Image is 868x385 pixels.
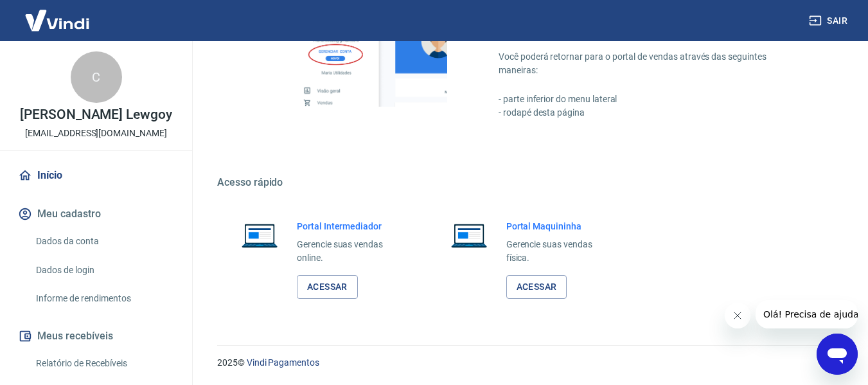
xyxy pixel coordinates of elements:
div: C [71,51,122,103]
span: Olá! Precisa de ajuda? [8,9,108,19]
a: Dados da conta [31,228,177,255]
button: Meus recebíveis [15,322,177,350]
img: Imagem de um notebook aberto [442,220,496,251]
a: Dados de login [31,257,177,283]
a: Vindi Pagamentos [247,357,319,368]
a: Início [15,161,177,190]
a: Relatório de Recebíveis [31,350,177,377]
p: Gerencie suas vendas física. [506,238,613,265]
button: Sair [806,9,853,33]
a: Informe de rendimentos [31,285,177,312]
p: - parte inferior do menu lateral [499,93,806,106]
p: Gerencie suas vendas online. [297,238,403,265]
button: Meu cadastro [15,200,177,228]
img: Vindi [15,1,99,40]
iframe: Botão para abrir a janela de mensagens [817,334,858,375]
h6: Portal Intermediador [297,220,403,233]
p: [PERSON_NAME] Lewgoy [20,108,172,121]
img: Imagem de um notebook aberto [233,220,287,251]
a: Acessar [506,275,567,299]
h5: Acesso rápido [217,176,837,189]
p: Você poderá retornar para o portal de vendas através das seguintes maneiras: [499,50,806,77]
p: [EMAIL_ADDRESS][DOMAIN_NAME] [25,127,167,140]
iframe: Fechar mensagem [725,303,750,328]
iframe: Mensagem da empresa [756,300,858,328]
p: 2025 © [217,356,837,370]
a: Acessar [297,275,358,299]
h6: Portal Maquininha [506,220,613,233]
p: - rodapé desta página [499,106,806,120]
